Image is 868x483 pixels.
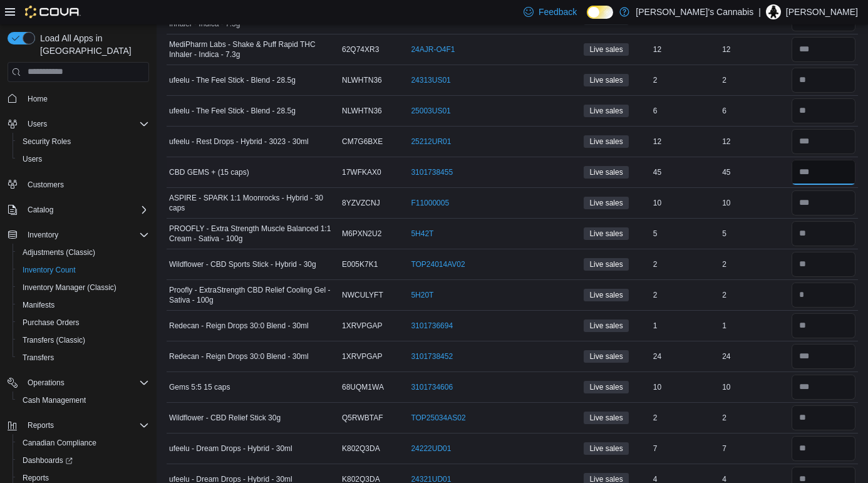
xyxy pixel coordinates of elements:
[411,321,453,331] a: 3101736694
[18,393,91,408] a: Cash Management
[28,180,64,190] span: Customers
[23,455,73,465] span: Dashboards
[23,438,96,448] span: Canadian Compliance
[342,106,382,116] span: NLWHTN36
[23,318,80,328] span: Purchase Orders
[651,134,720,149] div: 12
[18,315,149,330] span: Purchase Orders
[411,167,453,177] a: 3101738455
[23,473,49,483] span: Reports
[23,137,71,147] span: Security Roles
[589,443,623,454] span: Live sales
[3,115,154,133] button: Users
[342,198,380,208] span: 8YZVZCNJ
[18,453,78,468] a: Dashboards
[584,258,628,271] span: Live sales
[18,435,101,450] a: Canadian Compliance
[411,351,453,361] a: 3101738452
[13,150,154,168] button: Users
[651,257,720,272] div: 2
[3,417,154,434] button: Reports
[411,413,465,423] a: TOP25034AS02
[3,226,154,244] button: Inventory
[539,6,577,18] span: Feedback
[720,288,788,303] div: 2
[651,226,720,241] div: 5
[169,224,337,244] span: PROOFLY - Extra Strength Muscle Balanced 1:1 Cream - Sativa - 100g
[13,296,154,314] button: Manifests
[342,413,383,423] span: Q5RWBTAF
[18,435,149,450] span: Canadian Compliance
[651,380,720,395] div: 10
[342,44,379,55] span: 62Q74XR3
[720,380,788,395] div: 10
[411,106,450,116] a: 25003US01
[13,392,154,409] button: Cash Management
[636,4,753,19] p: [PERSON_NAME]'s Cannabis
[23,91,149,106] span: Home
[342,167,381,177] span: 17WFKAX0
[18,262,149,278] span: Inventory Count
[589,44,623,55] span: Live sales
[342,75,382,85] span: NLWHTN36
[411,75,450,85] a: 24313US01
[23,154,42,164] span: Users
[23,117,149,132] span: Users
[411,198,449,208] a: F11000005
[589,167,623,178] span: Live sales
[18,134,149,149] span: Security Roles
[720,165,788,180] div: 45
[584,135,628,148] span: Live sales
[720,103,788,118] div: 6
[720,226,788,241] div: 5
[589,136,623,147] span: Live sales
[23,418,149,433] span: Reports
[23,300,54,310] span: Manifests
[411,259,465,269] a: TOP24014AV02
[13,279,154,296] button: Inventory Manager (Classic)
[651,288,720,303] div: 2
[342,444,380,454] span: K802Q3DA
[3,201,154,219] button: Catalog
[584,319,628,332] span: Live sales
[584,166,628,179] span: Live sales
[13,244,154,261] button: Adjustments (Classic)
[587,6,613,19] input: Dark Mode
[342,321,382,331] span: 1XRVPGAP
[342,290,383,300] span: NWCULYFT
[584,412,628,424] span: Live sales
[23,395,86,405] span: Cash Management
[342,137,383,147] span: CM7G6BXE
[584,74,628,86] span: Live sales
[18,333,149,348] span: Transfers (Classic)
[584,350,628,363] span: Live sales
[786,4,858,19] p: [PERSON_NAME]
[584,227,628,240] span: Live sales
[23,353,54,363] span: Transfers
[411,290,433,300] a: 5H20T
[720,134,788,149] div: 12
[584,289,628,301] span: Live sales
[589,382,623,393] span: Live sales
[28,378,65,388] span: Operations
[169,193,337,213] span: ASPIRE - SPARK 1:1 Moonrocks - Hybrid - 30 caps
[720,318,788,333] div: 1
[169,285,337,305] span: Proofly - ExtraStrength CBD Relief Cooling Gel - Sativa - 100g
[18,280,149,295] span: Inventory Manager (Classic)
[13,349,154,366] button: Transfers
[23,177,69,192] a: Customers
[589,105,623,117] span: Live sales
[651,73,720,88] div: 2
[28,94,48,104] span: Home
[411,44,455,55] a: 24AJR-O4F1
[23,375,70,390] button: Operations
[589,228,623,239] span: Live sales
[411,137,451,147] a: 25212UR01
[23,418,59,433] button: Reports
[3,374,154,392] button: Operations
[651,165,720,180] div: 45
[28,119,47,129] span: Users
[342,351,382,361] span: 1XRVPGAP
[584,105,628,117] span: Live sales
[13,331,154,349] button: Transfers (Classic)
